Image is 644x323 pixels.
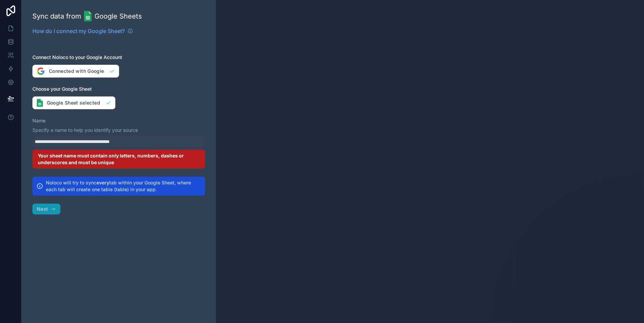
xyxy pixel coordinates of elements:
[32,27,125,35] span: How do I connect my Google Sheet?
[94,11,142,21] span: Google Sheets
[32,96,115,109] button: Google Sheet selected
[46,179,201,193] h2: Noloco will try to sync tab within your Google Sheet, where each tab will create one table (table...
[84,11,92,22] img: Google Sheets logo
[32,117,46,124] label: Name
[32,150,205,169] div: Your sheet name must contain only letters, numbers, dashes or underscores and must be unique
[32,65,119,78] button: Connected with Google
[32,27,133,35] a: How do I connect my Google Sheet?
[37,67,45,75] img: Sign in With Google Logo
[96,180,109,185] strong: every
[32,86,205,92] label: Choose your Google Sheet
[37,99,43,107] img: Google Sheets Logo
[32,11,81,21] span: Sync data from
[32,127,205,134] p: Specify a name to help you identify your source
[32,54,205,61] label: Connect Noloco to your Google Account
